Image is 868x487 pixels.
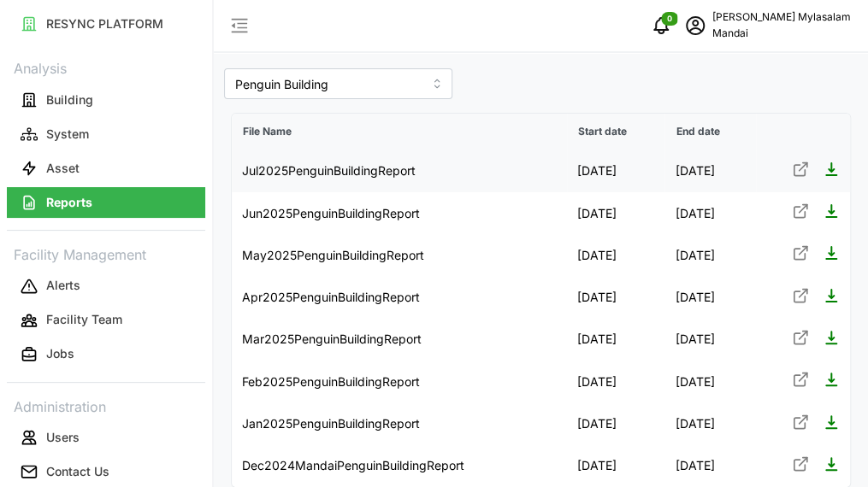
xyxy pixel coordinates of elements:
p: Reports [46,194,92,211]
button: System [7,119,205,150]
button: Reports [7,187,205,218]
p: [DATE] [675,373,745,390]
p: [DATE] [675,457,745,474]
p: [DATE] [577,331,655,348]
button: Facility Team [7,305,205,336]
a: Alerts [7,269,205,303]
p: Jan2025PenguinBuildingReport [242,415,420,432]
p: Jul2025PenguinBuildingReport [242,162,416,179]
p: [DATE] [577,205,655,222]
p: Dec2024MandaiPenguinBuildingReport [242,457,464,474]
p: [DATE] [577,162,655,179]
button: Asset [7,153,205,184]
button: Users [7,422,205,453]
p: [DATE] [675,162,745,179]
p: Alerts [46,277,80,294]
p: [DATE] [675,289,745,306]
a: Facility Team [7,303,205,337]
p: [DATE] [577,373,655,390]
a: Reports [7,185,205,220]
p: File Name [233,114,566,150]
p: Feb2025PenguinBuildingReport [242,373,420,390]
button: Building [7,85,205,115]
p: [DATE] [577,457,655,474]
button: schedule [678,9,712,43]
p: Jun2025PenguinBuildingReport [242,205,420,222]
a: System [7,117,205,151]
button: Jobs [7,339,205,370]
span: 0 [667,13,672,25]
button: RESYNC PLATFORM [7,9,205,39]
p: [DATE] [675,331,745,348]
p: End date [665,114,754,150]
p: Asset [46,160,80,177]
input: Select Building to see its reports [224,68,452,99]
p: [DATE] [577,289,655,306]
p: Contact Us [46,463,109,480]
p: System [46,126,89,143]
a: Asset [7,151,205,185]
a: Jobs [7,337,205,372]
p: [DATE] [675,205,745,222]
p: Mar2025PenguinBuildingReport [242,331,422,348]
p: Start date [568,114,664,150]
p: Building [46,91,93,109]
p: May2025PenguinBuildingReport [242,247,424,264]
a: RESYNC PLATFORM [7,7,205,41]
p: RESYNC PLATFORM [46,15,163,32]
p: Analysis [7,55,205,79]
p: Users [46,429,80,446]
p: [DATE] [577,415,655,432]
button: notifications [644,9,678,43]
button: Contact Us [7,456,205,487]
p: Facility Team [46,311,122,328]
p: [PERSON_NAME] Mylasalam [712,9,851,26]
p: Apr2025PenguinBuildingReport [242,289,420,306]
button: Alerts [7,271,205,302]
p: [DATE] [675,415,745,432]
p: [DATE] [577,247,655,264]
p: Administration [7,393,205,418]
a: Users [7,420,205,455]
p: [DATE] [675,247,745,264]
p: Facility Management [7,241,205,266]
a: Building [7,83,205,117]
p: Mandai [712,26,851,42]
p: Jobs [46,345,74,362]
